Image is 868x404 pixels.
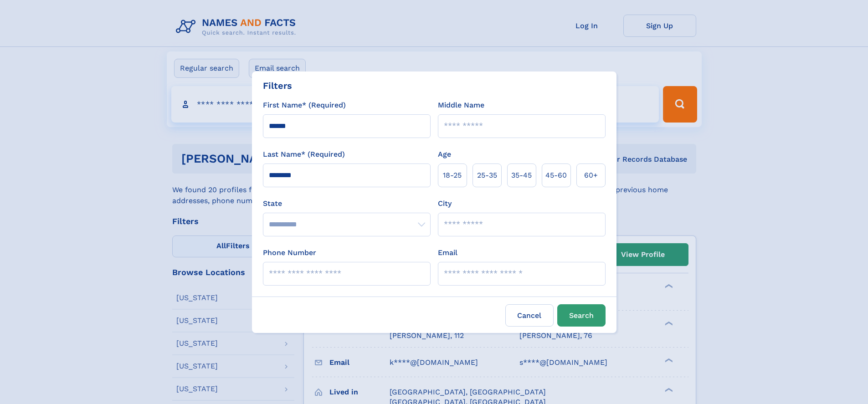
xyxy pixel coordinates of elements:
[511,170,532,181] span: 35‑45
[477,170,497,181] span: 25‑35
[557,304,606,327] button: Search
[545,170,567,181] span: 45‑60
[584,170,598,181] span: 60+
[263,100,346,111] label: First Name* (Required)
[263,79,292,92] div: Filters
[263,198,431,209] label: State
[438,198,452,209] label: City
[438,247,457,258] label: Email
[443,170,462,181] span: 18‑25
[438,149,451,160] label: Age
[263,149,345,160] label: Last Name* (Required)
[438,100,484,111] label: Middle Name
[263,247,316,258] label: Phone Number
[505,304,554,327] label: Cancel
